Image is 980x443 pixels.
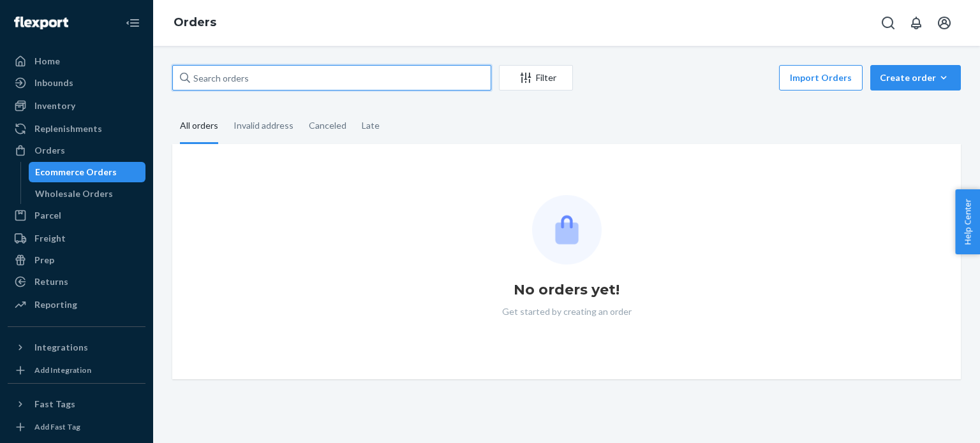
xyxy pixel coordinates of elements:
h1: No orders yet! [514,280,620,300]
div: All orders [180,109,218,144]
div: Late [362,109,380,142]
div: Freight [34,232,66,245]
a: Freight [8,228,145,249]
div: Home [34,55,60,68]
a: Replenishments [8,119,145,139]
div: Fast Tags [34,398,75,410]
div: Replenishments [34,122,102,135]
a: Ecommerce Orders [29,162,146,182]
div: Ecommerce Orders [35,166,117,178]
div: Create order [880,71,951,84]
a: Inbounds [8,73,145,93]
input: Search orders [172,65,491,91]
button: Close Navigation [120,10,145,36]
div: Prep [34,254,54,266]
button: Help Center [955,189,980,254]
a: Wholesale Orders [29,184,146,204]
button: Create order [870,65,961,91]
a: Returns [8,272,145,292]
a: Parcel [8,205,145,226]
div: Add Fast Tag [34,421,80,432]
a: Add Integration [8,363,145,378]
button: Filter [499,65,573,91]
span: Support [93,9,139,20]
div: Returns [34,275,68,288]
div: Parcel [34,209,61,222]
a: Add Fast Tag [8,419,145,435]
div: Add Integration [34,365,91,375]
a: Orders [8,140,145,161]
button: Open Search Box [875,10,901,36]
a: Home [8,51,145,71]
a: Reporting [8,294,145,315]
button: Open notifications [903,10,929,36]
div: Reporting [34,298,77,311]
div: Inbounds [34,76,73,89]
div: Filter [500,71,572,84]
img: Empty list [532,195,602,265]
div: Invalid address [234,109,293,142]
a: Prep [8,250,145,270]
img: Flexport logo [14,17,68,29]
button: Import Orders [779,65,863,91]
a: Inventory [8,96,145,116]
div: Integrations [34,341,88,354]
button: Fast Tags [8,394,145,414]
div: Orders [34,144,65,157]
div: Canceled [309,109,346,142]
div: Inventory [34,99,75,112]
p: Get started by creating an order [502,305,632,318]
a: Orders [174,15,216,29]
button: Open account menu [932,10,957,36]
button: Integrations [8,337,145,358]
ol: breadcrumbs [163,4,226,41]
div: Wholesale Orders [35,187,113,200]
